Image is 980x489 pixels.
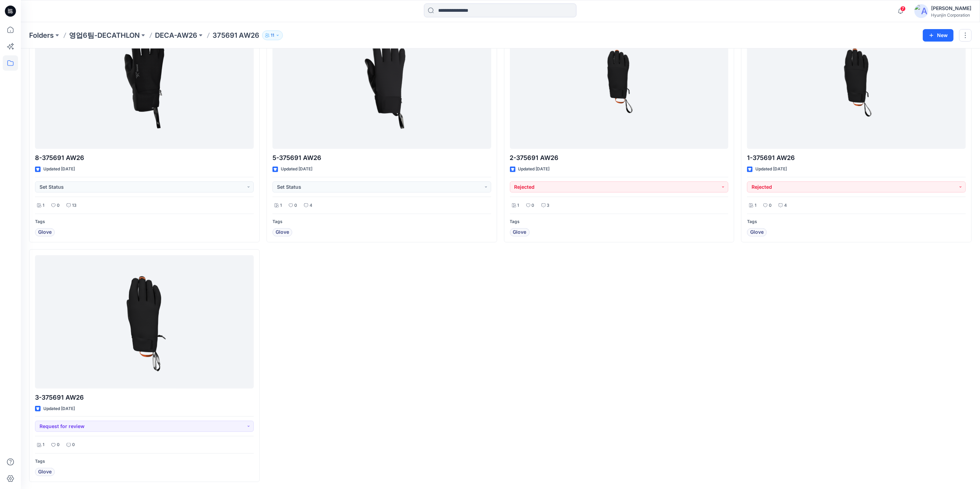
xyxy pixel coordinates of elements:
button: New [923,29,954,42]
p: 1 [518,202,519,209]
span: Glove [38,228,52,237]
span: Glove [750,228,764,237]
p: 0 [769,202,772,209]
div: [PERSON_NAME] [931,4,971,12]
p: 1 [280,202,282,209]
p: 3-375691 AW26 [35,393,254,402]
a: 2-375691 AW26 [510,16,729,149]
p: 8-375691 AW26 [35,153,254,163]
p: 1 [43,202,44,209]
a: DECA-AW26 [155,30,197,40]
span: Glove [513,228,527,237]
p: 4 [310,202,312,209]
p: 0 [532,202,535,209]
a: 8-375691 AW26 [35,16,254,149]
p: 5-375691 AW26 [272,153,491,163]
p: 0 [294,202,297,209]
p: 1 [43,441,44,448]
div: Hyunjin Corporation [931,12,971,18]
p: 1-375691 AW26 [747,153,966,163]
p: 0 [57,202,60,209]
p: Tags [35,218,254,225]
p: Tags [510,218,729,225]
p: 3 [547,202,550,209]
p: Updated [DATE] [518,166,550,173]
p: Tags [272,218,491,225]
p: 1 [755,202,756,209]
p: Tags [747,218,966,225]
p: 0 [72,441,75,448]
p: 375691 AW26 [213,30,259,40]
span: 7 [900,6,906,11]
span: Glove [38,468,52,476]
p: 2-375691 AW26 [510,153,729,163]
a: 3-375691 AW26 [35,255,254,389]
p: 0 [57,441,60,448]
p: Updated [DATE] [43,166,75,173]
a: 5-375691 AW26 [272,16,491,149]
p: Updated [DATE] [281,166,312,173]
p: 4 [784,202,787,209]
span: Glove [276,228,289,237]
a: Folders [29,30,54,40]
button: 11 [262,30,283,40]
p: Updated [DATE] [43,405,75,412]
p: 13 [72,202,77,209]
p: Tags [35,458,254,465]
a: 1-375691 AW26 [747,16,966,149]
p: 11 [271,32,274,39]
a: 영업6팀-DECATHLON [69,30,140,40]
img: avatar [914,4,928,18]
p: Updated [DATE] [755,166,787,173]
